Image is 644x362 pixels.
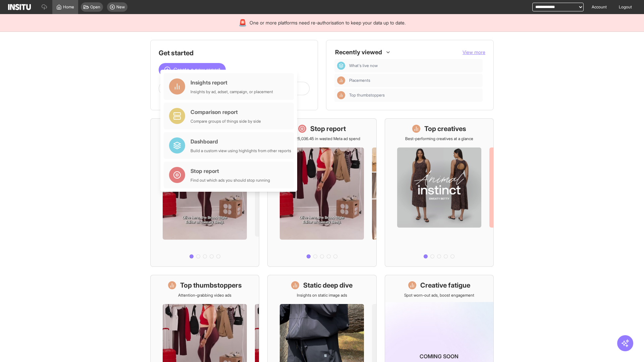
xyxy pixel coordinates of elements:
[267,118,376,267] a: Stop reportSave £25,036.45 in wasted Meta ad spend
[349,78,480,83] span: Placements
[337,76,345,84] div: Insights
[283,136,360,141] p: Save £25,036.45 in wasted Meta ad spend
[150,118,259,267] a: What's live nowSee all active ads instantly
[310,124,346,133] h1: Stop report
[191,119,261,124] div: Compare groups of things side by side
[349,93,480,98] span: Top thumbstoppers
[191,108,261,116] div: Comparison report
[405,136,473,141] p: Best-performing creatives at a glance
[8,4,31,10] img: Logo
[303,281,353,290] h1: Static deep dive
[159,63,226,76] button: Create a new report
[116,4,125,10] span: New
[159,48,310,58] h1: Get started
[385,118,494,267] a: Top creativesBest-performing creatives at a glance
[63,4,74,10] span: Home
[180,281,242,290] h1: Top thumbstoppers
[349,93,385,98] span: Top thumbstoppers
[463,49,485,56] button: View more
[191,167,270,175] div: Stop report
[349,78,370,83] span: Placements
[337,91,345,99] div: Insights
[337,62,345,70] div: Dashboard
[349,63,378,68] span: What's live now
[297,293,347,298] p: Insights on static image ads
[463,49,485,55] span: View more
[238,18,247,27] div: 🚨
[191,78,273,86] div: Insights report
[424,124,466,133] h1: Top creatives
[178,293,231,298] p: Attention-grabbing video ads
[191,89,273,95] div: Insights by ad, adset, campaign, or placement
[90,4,100,10] span: Open
[191,137,291,145] div: Dashboard
[191,178,270,183] div: Find out which ads you should stop running
[250,19,406,26] span: One or more platforms need re-authorisation to keep your data up to date.
[349,63,480,68] span: What's live now
[191,148,291,154] div: Build a custom view using highlights from other reports
[173,66,220,74] span: Create a new report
